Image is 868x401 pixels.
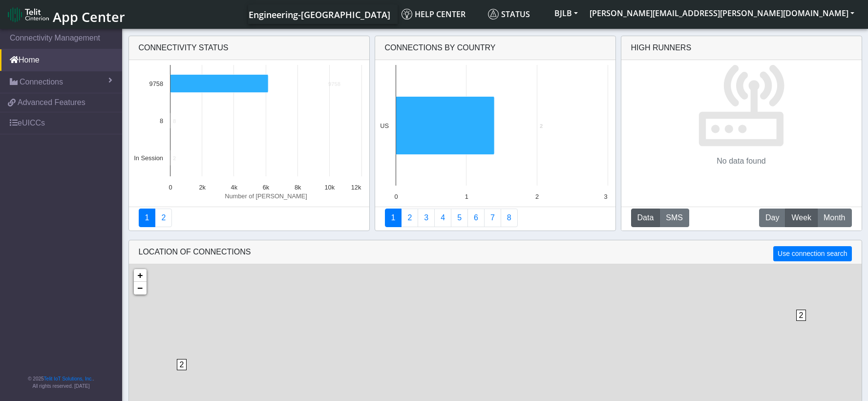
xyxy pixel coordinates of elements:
[380,122,389,129] text: US
[785,209,818,227] button: Week
[817,209,851,227] button: Month
[20,76,63,88] span: Connections
[129,36,369,60] div: Connectivity status
[484,209,501,227] a: Zero Session
[324,184,335,191] text: 10k
[248,4,390,24] a: Your current platform instance
[351,184,361,191] text: 12k
[159,117,163,125] text: 8
[139,209,360,227] nav: Summary paging
[139,209,156,227] a: Connectivity status
[375,36,615,60] div: Connections By Country
[501,209,518,227] a: Not Connected for 30 days
[549,4,584,22] button: BJLB
[173,118,176,124] text: 8
[225,192,307,200] text: Number of [PERSON_NAME]
[467,209,485,227] a: 14 Days Trend
[631,209,660,227] button: Data
[584,4,860,22] button: [PERSON_NAME][EMAIL_ADDRESS][PERSON_NAME][DOMAIN_NAME]
[631,42,692,54] div: High Runners
[173,155,176,161] text: 2
[385,209,606,227] nav: Summary paging
[53,8,125,26] span: App Center
[8,4,124,25] a: App Center
[791,212,811,224] span: Week
[199,184,206,191] text: 2k
[249,9,390,21] span: Engineering-[GEOGRAPHIC_DATA]
[398,4,484,24] a: Help center
[169,184,172,191] text: 0
[465,193,468,200] text: 1
[231,184,237,191] text: 4k
[451,209,468,227] a: Usage by Carrier
[177,359,187,370] span: 2
[698,60,785,148] img: No data found
[540,123,543,129] text: 2
[149,80,163,87] text: 9758
[134,154,163,162] text: In Session
[765,212,779,224] span: Day
[134,269,147,282] a: Zoom in
[18,97,85,108] span: Advanced Features
[385,209,402,227] a: Connections By Country
[488,9,530,20] span: Status
[535,193,539,200] text: 2
[402,9,412,20] img: knowledge.svg
[488,9,499,20] img: status.svg
[129,240,862,264] div: LOCATION OF CONNECTIONS
[604,193,607,200] text: 3
[155,209,172,227] a: Deployment status
[796,310,806,339] div: 2
[44,376,93,381] a: Telit IoT Solutions, Inc.
[401,209,418,227] a: Carrier
[418,209,435,227] a: Usage per Country
[659,209,689,227] button: SMS
[773,246,851,261] button: Use connection search
[328,81,340,87] text: 9758
[434,209,451,227] a: Connections By Carrier
[294,184,301,191] text: 8k
[8,7,49,22] img: logo-telit-cinterion-gw-new.png
[262,184,269,191] text: 6k
[402,9,466,20] span: Help center
[394,193,398,200] text: 0
[717,155,766,167] p: No data found
[824,212,845,224] span: Month
[759,209,785,227] button: Day
[796,310,806,321] span: 2
[484,4,549,24] a: Status
[134,282,147,295] a: Zoom out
